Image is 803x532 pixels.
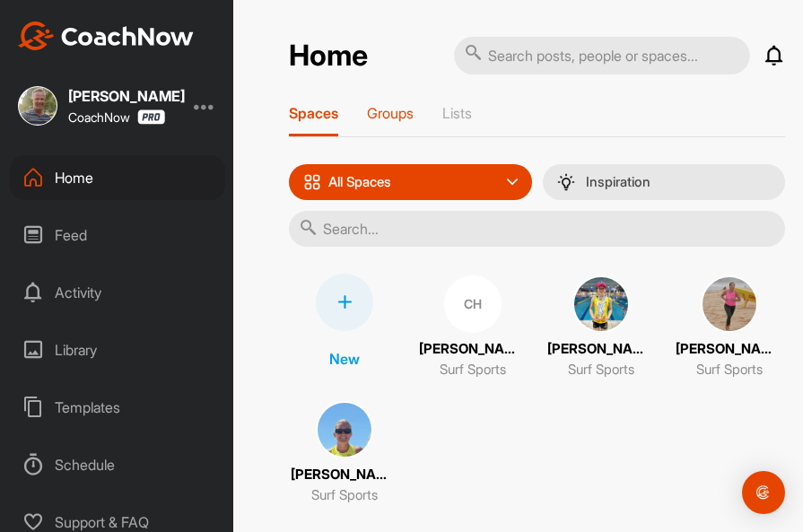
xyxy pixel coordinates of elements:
a: [PERSON_NAME]Surf Sports [675,274,785,381]
div: Home [10,155,225,200]
div: Activity [10,270,225,315]
img: icon [303,173,321,191]
img: menuIcon [557,173,575,191]
p: Surf Sports [440,360,506,380]
p: Inspiration [586,175,650,189]
p: Spaces [289,104,338,122]
p: Lists [442,104,472,122]
h2: Home [289,39,368,74]
p: Surf Sports [696,360,763,380]
input: Search... [289,211,785,247]
p: [PERSON_NAME] [419,339,527,360]
p: Surf Sports [568,360,634,380]
img: CoachNow Pro [137,109,165,125]
div: Feed [10,213,225,257]
p: Surf Sports [311,485,378,506]
p: Groups [367,104,414,122]
p: [PERSON_NAME] [291,465,398,485]
img: square_2972d22a141230283545112f2e54840f.jpg [572,275,630,333]
div: Templates [10,385,225,430]
p: [PERSON_NAME] [547,339,655,360]
p: [PERSON_NAME] [676,339,783,360]
img: square_08d02823f85c4e8176475d2118156ab1.jpg [18,86,57,126]
a: [PERSON_NAME]Surf Sports [546,274,657,381]
div: CoachNow [68,109,165,125]
div: Schedule [10,442,225,487]
div: Open Intercom Messenger [742,471,785,514]
p: New [329,348,360,370]
input: Search posts, people or spaces... [454,37,750,74]
div: Library [10,327,225,372]
p: All Spaces [328,175,391,189]
img: square_20d1310207025b2e2540f6e1e8222f88.jpg [316,401,373,458]
a: [PERSON_NAME]Surf Sports [289,399,399,507]
div: CH [444,275,502,333]
a: CH[PERSON_NAME]Surf Sports [417,274,528,381]
div: [PERSON_NAME] [68,89,185,103]
img: square_8b91899521f191a6060e6dd391515c8a.jpg [701,275,758,333]
img: CoachNow [18,22,194,50]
